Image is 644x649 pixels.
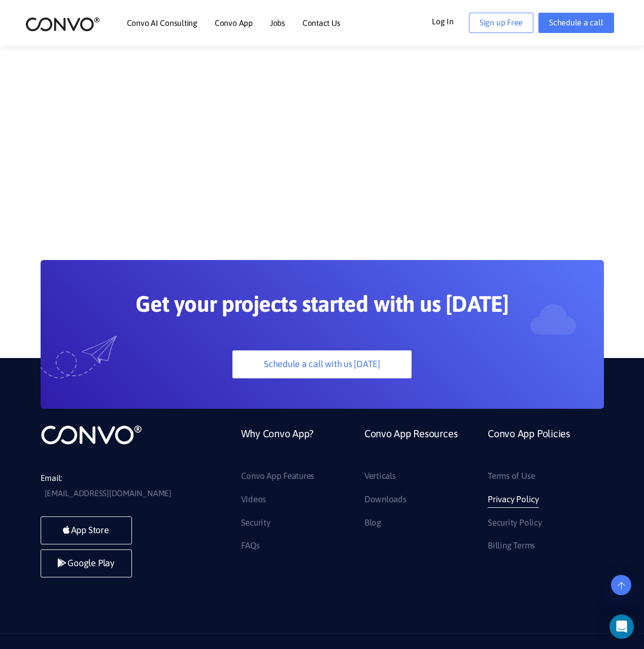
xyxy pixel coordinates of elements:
[232,350,412,378] a: Schedule a call with us [DATE]
[41,424,142,445] img: logo_not_found
[488,515,541,531] a: Security Policy
[241,515,270,531] a: Security
[364,468,396,484] a: Verticals
[609,614,634,639] div: Open Intercom Messenger
[364,424,457,468] a: Convo App Resources
[41,471,193,501] li: Email:
[241,538,260,554] a: FAQs
[241,468,315,484] a: Convo App Features
[241,424,314,468] a: Why Convo App?
[488,424,570,468] a: Convo App Policies
[241,492,266,508] a: Videos
[89,290,556,325] h2: Get your projects started with us [DATE]
[488,468,535,484] a: Terms of Use
[364,515,381,531] a: Blog
[41,549,132,577] a: Google Play
[41,516,132,544] a: App Store
[488,492,539,508] a: Privacy Policy
[488,538,535,554] a: Billing Terms
[233,424,604,561] div: Footer
[364,492,406,508] a: Downloads
[25,16,100,32] img: logo_2.png
[45,486,172,501] a: [EMAIL_ADDRESS][DOMAIN_NAME]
